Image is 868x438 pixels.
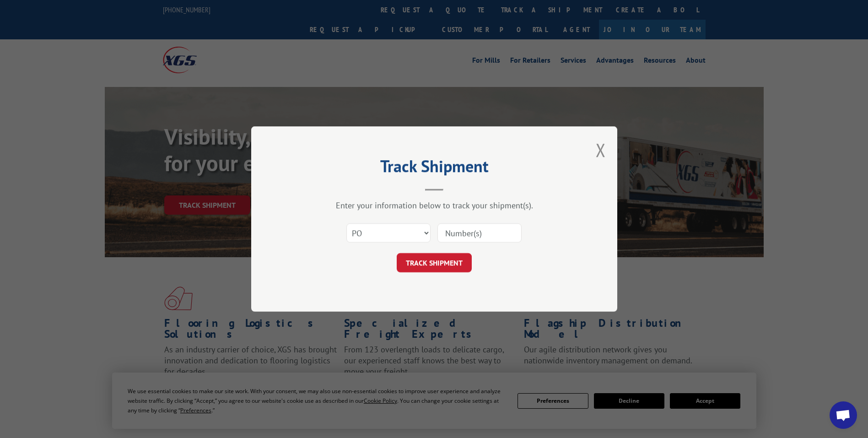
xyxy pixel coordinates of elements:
[297,200,571,211] div: Enter your information below to track your shipment(s).
[297,160,571,177] h2: Track Shipment
[397,253,472,272] button: TRACK SHIPMENT
[596,138,606,162] button: Close modal
[830,401,857,429] a: Open chat
[437,223,522,243] input: Number(s)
